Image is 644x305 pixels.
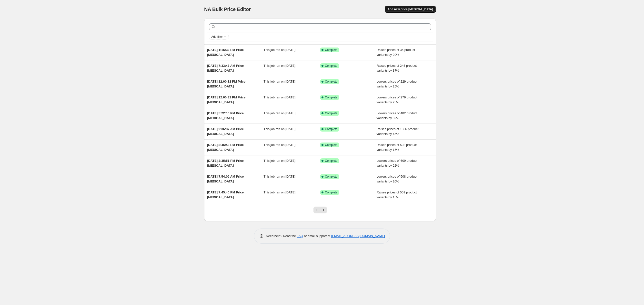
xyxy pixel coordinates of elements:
[209,34,229,40] button: Add filter
[297,234,303,238] a: FAQ
[325,48,337,52] span: Complete
[207,159,244,167] span: [DATE] 2:35:51 PM Price [MEDICAL_DATA]
[325,95,337,99] span: Complete
[331,234,385,238] a: [EMAIL_ADDRESS][DOMAIN_NAME]
[266,234,297,238] span: Need help? Read the
[325,175,337,179] span: Complete
[207,175,244,183] span: [DATE] 7:54:09 AM Price [MEDICAL_DATA]
[207,48,244,57] span: [DATE] 1:16:33 PM Price [MEDICAL_DATA]
[207,191,244,199] span: [DATE] 7:45:40 PM Price [MEDICAL_DATA]
[325,64,337,68] span: Complete
[264,191,296,194] span: This job ran on [DATE].
[377,111,417,120] span: Lowers prices of 482 product variants by 32%
[207,80,245,88] span: [DATE] 12:00:32 PM Price [MEDICAL_DATA]
[264,64,296,67] span: This job ran on [DATE].
[207,95,245,104] span: [DATE] 12:00:32 PM Price [MEDICAL_DATA]
[264,95,296,99] span: This job ran on [DATE].
[207,64,244,72] span: [DATE] 7:33:43 AM Price [MEDICAL_DATA]
[325,143,337,147] span: Complete
[264,48,296,52] span: This job ran on [DATE].
[325,159,337,163] span: Complete
[325,191,337,194] span: Complete
[320,207,327,213] button: Next
[207,143,244,152] span: [DATE] 8:46:48 PM Price [MEDICAL_DATA]
[377,95,417,104] span: Lowers prices of 279 product variants by 25%
[207,111,244,120] span: [DATE] 5:22:16 PM Price [MEDICAL_DATA]
[377,159,417,167] span: Lowers prices of 609 product variants by 22%
[377,175,417,183] span: Lowers prices of 508 product variants by 20%
[211,35,223,39] span: Add filter
[377,127,419,136] span: Raises prices of 1506 product variants by 45%
[325,80,337,84] span: Complete
[303,234,331,238] span: or email support at
[207,127,244,136] span: [DATE] 9:36:37 AM Price [MEDICAL_DATA]
[264,159,296,162] span: This job ran on [DATE].
[313,207,327,213] nav: Pagination
[264,80,296,83] span: This job ran on [DATE].
[388,7,433,11] span: Add new price [MEDICAL_DATA]
[325,111,337,115] span: Complete
[325,127,337,131] span: Complete
[377,143,417,152] span: Raises prices of 508 product variants by 17%
[377,191,417,199] span: Raises prices of 509 product variants by 15%
[264,143,296,147] span: This job ran on [DATE].
[204,7,251,12] span: NA Bulk Price Editor
[264,111,296,115] span: This job ran on [DATE].
[377,64,417,72] span: Raises prices of 245 product variants by 37%
[377,80,417,88] span: Lowers prices of 229 product variants by 25%
[385,6,436,13] button: Add new price [MEDICAL_DATA]
[264,127,296,131] span: This job ran on [DATE].
[264,175,296,178] span: This job ran on [DATE].
[377,48,415,57] span: Raises prices of 36 product variants by 20%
